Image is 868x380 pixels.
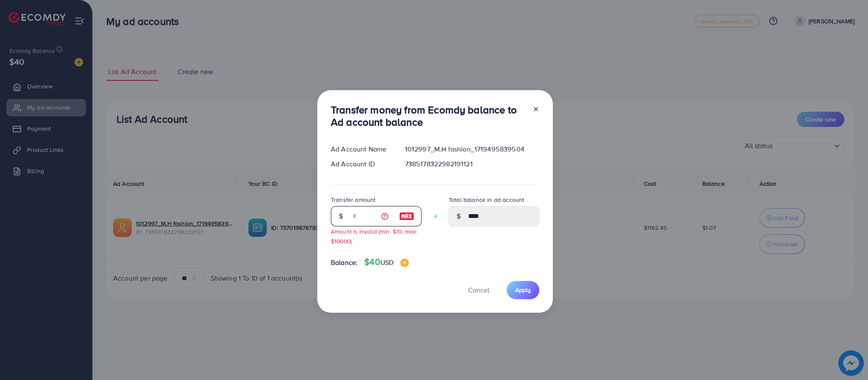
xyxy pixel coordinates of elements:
label: Transfer amount [331,196,375,204]
div: 1012997_M.H fashion_1719495839504 [398,144,546,154]
h3: Transfer money from Ecomdy balance to Ad account balance [331,104,526,128]
div: Ad Account ID [324,159,398,169]
small: Amount is invalid (min: $10, max: $10000) [331,227,417,245]
button: Cancel [458,281,500,299]
img: image [399,211,414,221]
label: Total balance in ad account [449,196,524,204]
img: image [400,259,409,267]
span: Apply [515,286,531,294]
div: Ad Account Name [324,144,398,154]
span: Balance: [331,258,358,267]
span: USD [380,258,394,267]
button: Apply [507,281,539,299]
span: Cancel [468,285,489,295]
h4: $40 [364,257,409,267]
div: 7385178322982191121 [398,159,546,169]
